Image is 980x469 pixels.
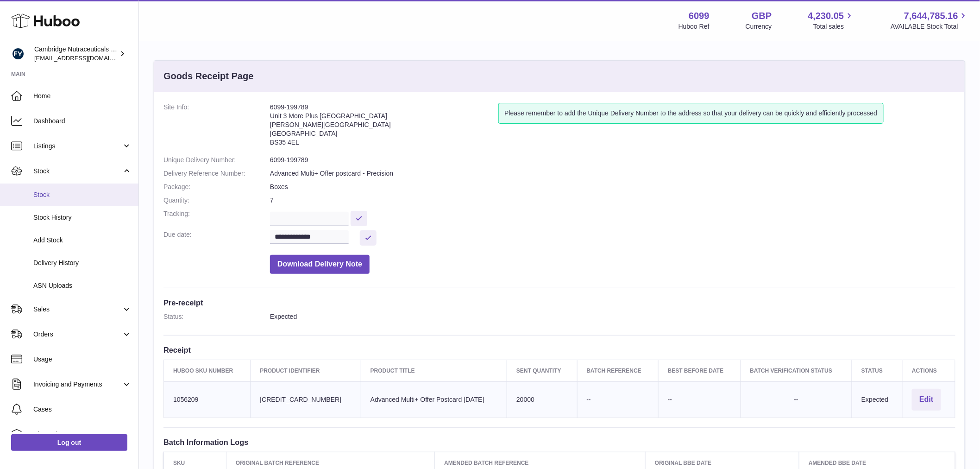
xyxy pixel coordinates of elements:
span: Stock [33,190,132,199]
span: AVAILABLE Stock Total [891,22,969,31]
span: 4,230.05 [808,10,844,22]
dd: 7 [270,196,955,205]
th: Actions [903,360,955,381]
div: -- [750,395,843,404]
dd: Advanced Multi+ Offer postcard - Precision [270,169,955,178]
a: 4,230.05 Total sales [808,10,855,31]
dd: Boxes [270,183,955,191]
div: Huboo Ref [678,22,710,31]
dt: Quantity: [163,196,270,205]
td: 20000 [507,381,577,418]
span: Delivery History [33,259,132,267]
dt: Delivery Reference Number: [163,169,270,178]
td: [CREDIT_CARD_NUMBER] [251,381,361,418]
span: Cases [33,405,132,414]
th: Batch Reference [577,360,658,381]
span: 7,644,785.16 [904,10,958,22]
span: Stock [33,167,122,176]
td: Advanced Multi+ Offer Postcard [DATE] [361,381,507,418]
dt: Unique Delivery Number: [163,156,270,165]
dt: Site Info: [163,103,270,151]
h3: Receipt [163,345,955,355]
span: [EMAIL_ADDRESS][DOMAIN_NAME] [34,54,136,62]
dt: Status: [163,312,270,321]
th: Product title [361,360,507,381]
span: Stock History [33,213,132,222]
dt: Package: [163,183,270,191]
div: Cambridge Nutraceuticals Ltd [34,45,118,63]
td: Expected [852,381,903,418]
button: Download Delivery Note [270,255,370,274]
dt: Tracking: [163,209,270,226]
td: -- [577,381,658,418]
strong: GBP [752,10,772,22]
address: 6099-199789 Unit 3 More Plus [GEOGRAPHIC_DATA] [PERSON_NAME][GEOGRAPHIC_DATA] [GEOGRAPHIC_DATA] B... [270,103,498,151]
span: ASN Uploads [33,281,132,290]
a: Log out [11,434,127,451]
h3: Batch Information Logs [163,437,955,447]
span: Orders [33,330,122,339]
a: 7,644,785.16 AVAILABLE Stock Total [891,10,969,31]
span: Listings [33,142,122,151]
th: Best Before Date [658,360,741,381]
dd: Expected [270,312,955,321]
dt: Due date: [163,230,270,246]
th: Sent Quantity [507,360,577,381]
button: Edit [912,389,941,411]
strong: 6099 [689,10,710,22]
dd: 6099-199789 [270,156,955,165]
span: Total sales [813,22,854,31]
span: Invoicing and Payments [33,380,122,389]
div: Please remember to add the Unique Delivery Number to the address so that your delivery can be qui... [498,103,883,124]
div: Currency [746,22,772,31]
th: Batch Verification Status [741,360,852,381]
span: Sales [33,305,122,314]
span: Usage [33,355,132,364]
th: Product Identifier [251,360,361,381]
span: Home [33,92,132,101]
td: -- [658,381,741,418]
td: 1056209 [164,381,251,418]
span: Add Stock [33,236,132,245]
th: Status [852,360,903,381]
h3: Goods Receipt Page [163,70,254,82]
h3: Pre-receipt [163,298,955,308]
span: Channels [33,430,132,439]
span: Dashboard [33,117,132,126]
img: huboo@camnutra.com [11,47,25,61]
th: Huboo SKU Number [164,360,251,381]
